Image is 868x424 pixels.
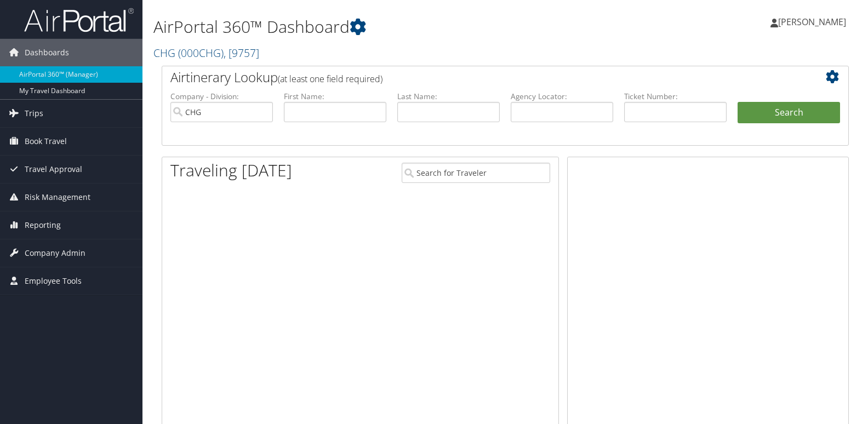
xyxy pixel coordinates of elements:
a: CHG [153,45,259,60]
span: Employee Tools [25,267,82,295]
h1: AirPortal 360™ Dashboard [153,15,623,38]
label: Last Name: [397,91,500,102]
h2: Airtinerary Lookup [170,68,783,87]
span: Company Admin [25,239,85,267]
label: First Name: [284,91,386,102]
a: [PERSON_NAME] [770,5,857,38]
span: Trips [25,100,43,127]
span: Reporting [25,211,61,239]
span: (at least one field required) [278,73,382,85]
h1: Traveling [DATE] [170,159,292,182]
label: Agency Locator: [511,91,613,102]
span: [PERSON_NAME] [778,16,846,28]
input: Search for Traveler [402,163,550,183]
img: airportal-logo.png [24,7,134,33]
label: Ticket Number: [624,91,727,102]
span: Book Travel [25,128,67,155]
span: Travel Approval [25,156,82,183]
label: Company - Division: [170,91,273,102]
span: Risk Management [25,184,90,211]
span: , [ 9757 ] [224,45,259,60]
span: ( 000CHG ) [178,45,224,60]
span: Dashboards [25,39,69,66]
button: Search [738,102,840,124]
